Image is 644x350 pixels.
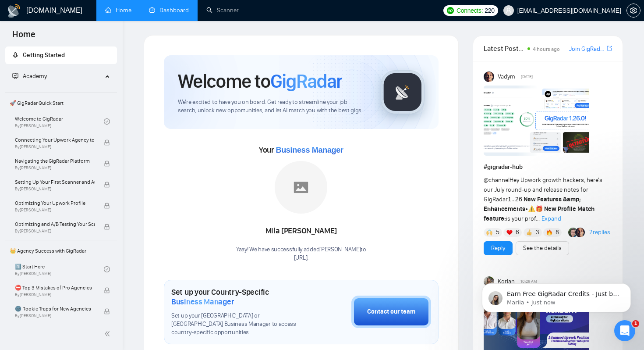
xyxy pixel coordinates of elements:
span: By [PERSON_NAME] [15,165,95,171]
span: ⚠️ [528,205,535,213]
a: export [607,44,612,53]
span: Hey Upwork growth hackers, here's our July round-up and release notes for GigRadar • is your prof... [484,176,602,222]
span: We're excited to have you on board. Get ready to streamline your job search, unlock new opportuni... [178,98,367,115]
span: 1 [632,320,639,327]
a: Welcome to GigRadarBy[PERSON_NAME] [15,112,104,131]
span: 220 [485,6,494,15]
code: 1.26 [508,196,523,203]
span: lock [104,224,110,230]
a: Reply [491,243,505,253]
span: Optimizing Your Upwork Profile [15,199,95,207]
span: rocket [12,52,18,58]
span: Connecting Your Upwork Agency to GigRadar [15,136,95,144]
span: Navigating the GigRadar Platform [15,157,95,165]
span: lock [104,287,110,293]
img: gigradar-logo.png [381,70,425,114]
div: Contact our team [367,307,415,317]
h1: # gigradar-hub [484,162,612,172]
span: check-circle [104,266,110,272]
span: Set up your [GEOGRAPHIC_DATA] or [GEOGRAPHIC_DATA] Business Manager to access country-specific op... [171,312,308,337]
span: user [506,7,512,14]
iframe: Intercom live chat [614,320,635,341]
span: Business Manager [171,297,234,307]
span: By [PERSON_NAME] [15,186,95,192]
span: Latest Posts from the GigRadar Community [484,43,525,54]
span: Your [259,145,343,155]
span: 🎁 [535,205,543,213]
button: Contact our team [351,296,431,328]
img: upwork-logo.png [447,7,454,14]
span: Vadym [498,72,515,82]
span: lock [104,139,110,146]
span: Setting Up Your First Scanner and Auto-Bidder [15,178,95,186]
span: lock [104,182,110,188]
h1: Set up your Country-Specific [171,287,308,307]
span: 3 [536,228,539,237]
button: setting [626,4,640,18]
span: 🚀 GigRadar Quick Start [6,94,116,112]
span: export [607,45,612,52]
img: logo [7,4,21,18]
span: By [PERSON_NAME] [15,313,95,318]
div: Mila [PERSON_NAME] [236,224,366,239]
strong: New Features &amp; Enhancements [484,196,581,213]
span: 🌚 Rookie Traps for New Agencies [15,304,95,313]
span: setting [627,7,640,14]
a: 2replies [589,228,610,237]
a: Join GigRadar Slack Community [569,44,605,54]
a: setting [626,7,640,14]
span: By [PERSON_NAME] [15,292,95,297]
a: dashboardDashboard [149,7,189,14]
span: double-left [104,329,113,338]
span: By [PERSON_NAME] [15,207,95,213]
img: Alex B [568,228,578,237]
div: Yaay! We have successfully added [PERSON_NAME] to [236,246,366,262]
span: 5 [496,228,499,237]
span: 👑 Agency Success with GigRadar [6,242,116,260]
h1: Welcome to [178,69,342,93]
button: See the details [516,241,569,255]
li: Getting Started [5,46,117,64]
img: placeholder.png [275,161,327,214]
span: lock [104,203,110,209]
span: fund-projection-screen [12,73,18,79]
span: lock [104,161,110,167]
span: 4 hours ago [533,46,560,52]
img: 🔥 [546,229,552,236]
span: check-circle [104,118,110,125]
span: Optimizing and A/B Testing Your Scanner for Better Results [15,220,95,229]
span: Getting Started [23,51,65,59]
button: Reply [484,241,513,255]
span: Home [5,28,42,46]
span: GigRadar [270,69,342,93]
span: [DATE] [521,73,533,81]
a: See the details [523,243,562,253]
span: 8 [556,228,559,237]
span: By [PERSON_NAME] [15,229,95,234]
img: 👍 [526,229,532,236]
span: lock [104,308,110,314]
span: Academy [23,72,47,80]
span: 6 [516,228,519,237]
span: Business Manager [276,146,343,154]
img: F09AC4U7ATU-image.png [484,86,589,156]
span: Expand [541,215,561,222]
p: [URL] . [236,254,366,262]
img: 🙌 [486,229,492,236]
a: homeHome [105,7,131,14]
a: searchScanner [206,7,239,14]
span: Academy [12,72,47,80]
img: Vadym [484,71,494,82]
a: 1️⃣ Start HereBy[PERSON_NAME] [15,260,104,279]
span: Connects: [456,6,483,15]
span: @channel [484,176,510,184]
span: ⛔ Top 3 Mistakes of Pro Agencies [15,283,95,292]
span: By [PERSON_NAME] [15,144,95,150]
iframe: Intercom notifications message [469,265,644,326]
img: ❤️ [506,229,513,236]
